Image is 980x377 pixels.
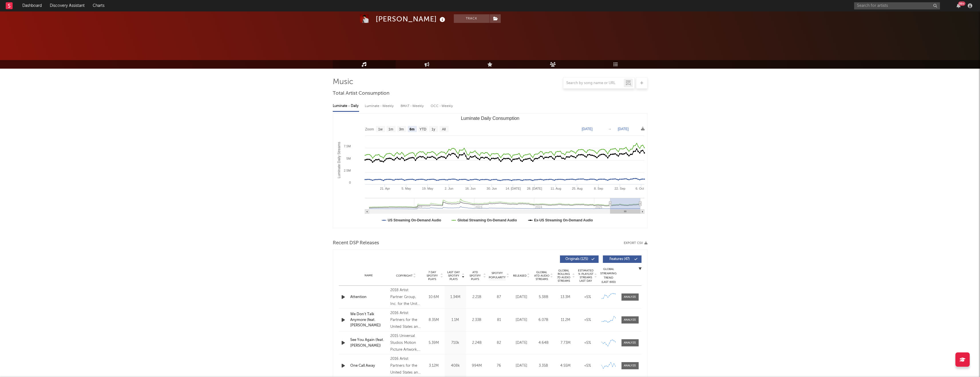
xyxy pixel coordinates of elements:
span: 7 Day Spotify Plays [425,271,440,281]
span: Global Rolling 7D Audio Streams [556,269,572,283]
button: Export CSV [624,241,648,245]
div: [DATE] [512,317,531,323]
button: 99+ [957,3,961,8]
button: Track [454,14,490,23]
div: 87 [489,294,509,300]
div: Luminate - Daily [333,101,359,111]
text: 0 [349,181,351,184]
span: Total Artist Consumption [333,90,389,97]
span: Originals ( 125 ) [564,257,590,261]
span: Features ( 47 ) [607,257,633,261]
span: Last Day Spotify Plays [446,271,461,281]
div: 5.38B [534,294,553,300]
div: [PERSON_NAME] [376,14,447,24]
div: 99 + [958,1,965,6]
div: 76 [489,363,509,369]
text: US Streaming On-Demand Audio [388,218,441,222]
text: 5. May [401,187,411,190]
span: Copyright [396,274,413,277]
div: [DATE] [512,294,531,300]
text: 8. Sep [594,187,603,190]
text: 14. [DATE] [505,187,520,190]
text: 1w [378,127,383,131]
div: 4.55M [556,363,575,369]
div: 2015 Universal Studios Motion Picture Artwork, Artwork Title, and Photos [390,333,421,353]
div: [DATE] [512,340,531,346]
text: 25. Aug [572,187,582,190]
text: 3m [399,127,404,131]
span: Estimated % Playlist Streams Last Day [578,269,594,283]
text: 30. Jun [486,187,497,190]
div: 82 [489,340,509,346]
button: Originals(125) [560,255,599,263]
div: OCC - Weekly [431,101,454,111]
text: Ex-US Streaming On-Demand Audio [534,218,593,222]
svg: Luminate Daily Consumption [333,114,647,228]
div: <5% [578,317,597,323]
div: 710k [446,340,465,346]
text: Luminate Daily Streams [337,142,341,178]
div: <5% [578,363,597,369]
text: [DATE] [618,127,629,131]
div: 2.33B [468,317,486,323]
div: [DATE] [512,363,531,369]
div: 4.64B [534,340,553,346]
text: 6. Oct [635,187,644,190]
text: 2.5M [344,169,351,172]
div: 3.12M [425,363,443,369]
div: 2.24B [468,340,486,346]
text: YTD [419,127,426,131]
text: → [608,127,611,131]
span: Released [513,274,526,277]
text: All [442,127,446,131]
span: Spotify Popularity [489,271,506,280]
text: 19. May [422,187,433,190]
text: Zoom [365,127,374,131]
text: 16. Jun [465,187,475,190]
div: 2.21B [468,294,486,300]
text: 28. [DATE] [527,187,542,190]
div: 2018 Artist Partner Group, Inc. for the United States and WEA International Inc. for the world ou... [390,287,421,307]
div: <5% [578,294,597,300]
div: 6.07B [534,317,553,323]
text: 22. Sep [614,187,625,190]
div: 5.39M [425,340,443,346]
text: 11. Aug [551,187,561,190]
div: 2016 Artist Partners for the United States and WEA International Inc. for the world outside of [G... [390,356,421,376]
text: 7.5M [344,144,351,148]
div: BMAT - Weekly [401,101,425,111]
div: Global Streaming Trend (Last 60D) [600,267,617,284]
text: 1y [431,127,435,131]
text: 5M [346,157,351,160]
div: 2016 Artist Partners for the United States and WEA International Inc. for the world outside of [G... [390,310,421,330]
div: 408k [446,363,465,369]
text: 6m [409,127,414,131]
text: [DATE] [582,127,593,131]
input: Search by song name or URL [563,81,624,86]
a: One Call Away [350,363,388,369]
text: 2. Jun [445,187,453,190]
a: Attention [350,294,388,300]
div: 7.73M [556,340,575,346]
div: 81 [489,317,509,323]
a: See You Again (feat. [PERSON_NAME]) [350,337,388,348]
text: 1m [388,127,393,131]
span: ATD Spotify Plays [468,271,483,281]
div: Luminate - Weekly [365,101,395,111]
div: 994M [468,363,486,369]
input: Search for artists [854,2,940,9]
div: 3.35B [534,363,553,369]
span: Recent DSP Releases [333,240,379,247]
text: 21. Apr [380,187,390,190]
div: 13.3M [556,294,575,300]
span: Global ATD Audio Streams [534,271,550,281]
div: Name [350,273,388,278]
div: 8.35M [425,317,443,323]
div: 11.2M [556,317,575,323]
div: <5% [578,340,597,346]
button: Features(47) [603,255,642,263]
div: 1.34M [446,294,465,300]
